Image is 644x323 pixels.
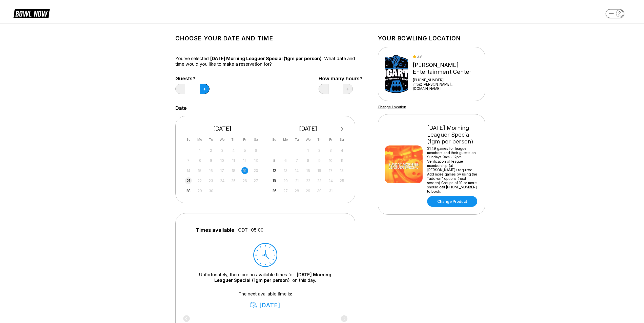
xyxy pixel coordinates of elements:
div: Su [185,136,192,143]
div: month 2025-09 [184,146,260,194]
div: Not available Saturday, October 25th, 2025 [339,177,345,184]
div: Choose Sunday, October 26th, 2025 [271,187,278,194]
button: Next Month [338,125,346,133]
span: [DATE] Morning Leaguer Special (1gm per person) [210,56,322,61]
div: Not available Saturday, October 18th, 2025 [339,167,345,174]
div: Not available Monday, September 29th, 2025 [196,187,203,194]
div: Not available Wednesday, September 17th, 2025 [219,167,226,174]
div: Not available Sunday, September 14th, 2025 [185,167,192,174]
div: Not available Tuesday, October 7th, 2025 [294,157,300,164]
div: Not available Thursday, October 30th, 2025 [316,187,323,194]
div: Unfortunately, there are no available times for on this day. [191,272,340,283]
span: Times available [196,227,234,233]
div: Sa [339,136,345,143]
img: Bogart's Entertainment Center [385,55,408,93]
div: Not available Saturday, October 11th, 2025 [339,157,345,164]
div: Choose Sunday, September 28th, 2025 [185,187,192,194]
div: Not available Friday, October 31st, 2025 [327,187,334,194]
div: Not available Thursday, October 16th, 2025 [316,167,323,174]
div: Tu [207,136,214,143]
div: Not available Saturday, September 20th, 2025 [253,167,259,174]
h1: Your bowling location [378,35,485,42]
div: [DATE] Morning Leaguer Special (1gm per person) [427,125,479,145]
div: [PHONE_NUMBER] [413,78,479,82]
a: Change Product [427,196,477,207]
div: Not available Monday, September 15th, 2025 [196,167,203,174]
a: Change Location [378,105,406,109]
div: Not available Friday, October 24th, 2025 [327,177,334,184]
div: Not available Friday, October 3rd, 2025 [327,147,334,154]
div: Not available Wednesday, September 3rd, 2025 [219,147,226,154]
div: Su [271,136,278,143]
div: Not available Friday, October 17th, 2025 [327,167,334,174]
div: Not available Thursday, October 9th, 2025 [316,157,323,164]
label: Guests? [175,76,210,81]
div: Mo [282,136,289,143]
div: Not available Friday, September 5th, 2025 [241,147,248,154]
div: We [219,136,226,143]
h1: Choose your Date and time [175,35,362,42]
img: Sunday Morning Leaguer Special (1gm per person) [385,145,423,183]
div: Not available Thursday, September 18th, 2025 [230,167,237,174]
div: Not available Saturday, September 13th, 2025 [253,157,259,164]
div: We [305,136,311,143]
div: Not available Thursday, October 2nd, 2025 [316,147,323,154]
div: Not available Friday, September 19th, 2025 [241,167,248,174]
div: Not available Saturday, September 27th, 2025 [253,177,259,184]
div: 4.8 [413,55,479,59]
div: $1.49 games for league members and their guests on Sundays 9am - 12pm Verification of league memb... [427,146,479,193]
div: Not available Friday, October 10th, 2025 [327,157,334,164]
div: Not available Wednesday, October 29th, 2025 [305,187,311,194]
label: How many hours? [319,76,362,81]
div: Fr [241,136,248,143]
div: Not available Monday, October 20th, 2025 [282,177,289,184]
div: Not available Thursday, October 23rd, 2025 [316,177,323,184]
div: Not available Monday, October 27th, 2025 [282,187,289,194]
div: Not available Wednesday, October 8th, 2025 [305,157,311,164]
div: Not available Sunday, September 7th, 2025 [185,157,192,164]
div: Sa [253,136,259,143]
div: Not available Thursday, September 25th, 2025 [230,177,237,184]
div: Not available Thursday, September 4th, 2025 [230,147,237,154]
div: Not available Monday, October 13th, 2025 [282,167,289,174]
div: Not available Wednesday, September 24th, 2025 [219,177,226,184]
div: [PERSON_NAME] Entertainment Center [413,62,479,75]
div: month 2025-10 [270,146,346,194]
div: Not available Monday, October 6th, 2025 [282,157,289,164]
div: Not available Tuesday, September 30th, 2025 [207,187,214,194]
div: Th [316,136,323,143]
div: Choose Sunday, October 5th, 2025 [271,157,278,164]
div: You’ve selected ! What date and time would you like to make a reservation for? [175,56,362,67]
div: Not available Tuesday, October 21st, 2025 [294,177,300,184]
div: Not available Thursday, September 11th, 2025 [230,157,237,164]
div: Not available Tuesday, October 28th, 2025 [294,187,300,194]
div: Not available Monday, September 8th, 2025 [196,157,203,164]
span: CDT -05:00 [238,227,263,233]
div: Not available Tuesday, October 14th, 2025 [294,167,300,174]
div: Th [230,136,237,143]
div: The next available time is: [191,291,340,309]
div: Mo [196,136,203,143]
div: [DATE] [250,302,281,309]
div: [DATE] [183,125,262,132]
div: Choose Sunday, September 21st, 2025 [185,177,192,184]
div: Not available Wednesday, October 22nd, 2025 [305,177,311,184]
div: Not available Monday, September 22nd, 2025 [196,177,203,184]
div: Not available Wednesday, October 15th, 2025 [305,167,311,174]
div: Not available Friday, September 26th, 2025 [241,177,248,184]
div: Fr [327,136,334,143]
div: Not available Tuesday, September 16th, 2025 [207,167,214,174]
div: Not available Saturday, September 6th, 2025 [253,147,259,154]
div: Not available Friday, September 12th, 2025 [241,157,248,164]
div: [DATE] [269,125,347,132]
a: [DATE] Morning Leaguer Special (1gm per person) [214,272,332,283]
div: Choose Sunday, October 19th, 2025 [271,177,278,184]
div: Not available Saturday, October 4th, 2025 [339,147,345,154]
div: Not available Tuesday, September 9th, 2025 [207,157,214,164]
div: Not available Tuesday, September 2nd, 2025 [207,147,214,154]
label: Date [175,105,187,111]
div: Not available Wednesday, October 1st, 2025 [305,147,311,154]
a: info@[PERSON_NAME]...[DOMAIN_NAME] [413,82,479,91]
div: Choose Sunday, October 12th, 2025 [271,167,278,174]
div: Not available Tuesday, September 23rd, 2025 [207,177,214,184]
